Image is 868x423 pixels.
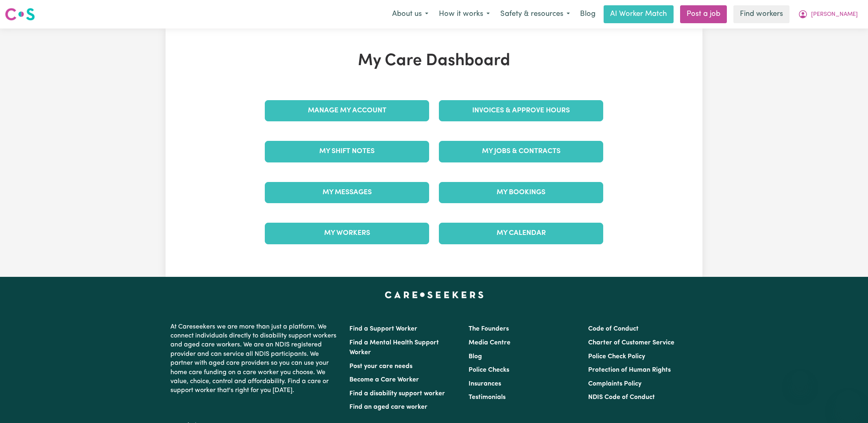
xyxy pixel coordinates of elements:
[265,182,429,203] a: My Messages
[469,394,506,401] a: Testimonials
[349,404,427,410] a: Find an aged care worker
[385,291,484,298] a: Careseekers home page
[575,5,600,23] a: Blog
[387,6,434,23] button: About us
[349,377,419,383] a: Become a Care Worker
[439,100,603,121] a: Invoices & Approve Hours
[680,5,727,23] a: Post a job
[792,371,808,387] iframe: Close message
[439,141,603,162] a: My Jobs & Contracts
[349,390,445,397] a: Find a disability support worker
[5,7,35,22] img: Careseekers logo
[588,394,655,401] a: NDIS Code of Conduct
[835,390,861,416] iframe: Button to launch messaging window
[469,381,501,387] a: Insurances
[265,100,429,121] a: Manage My Account
[811,10,858,19] span: [PERSON_NAME]
[5,5,35,24] a: Careseekers logo
[469,340,510,346] a: Media Centre
[588,367,671,373] a: Protection of Human Rights
[265,223,429,244] a: My Workers
[469,353,482,360] a: Blog
[265,141,429,162] a: My Shift Notes
[260,51,608,71] h1: My Care Dashboard
[434,6,495,23] button: How it works
[469,367,509,373] a: Police Checks
[588,381,641,387] a: Complaints Policy
[604,5,674,23] a: AI Worker Match
[170,319,340,399] p: At Careseekers we are more than just a platform. We connect individuals directly to disability su...
[588,326,639,332] a: Code of Conduct
[349,340,439,356] a: Find a Mental Health Support Worker
[588,340,674,346] a: Charter of Customer Service
[469,326,509,332] a: The Founders
[349,363,412,370] a: Post your care needs
[588,353,645,360] a: Police Check Policy
[349,326,417,332] a: Find a Support Worker
[495,6,575,23] button: Safety & resources
[733,5,789,23] a: Find workers
[439,223,603,244] a: My Calendar
[793,6,863,23] button: My Account
[439,182,603,203] a: My Bookings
